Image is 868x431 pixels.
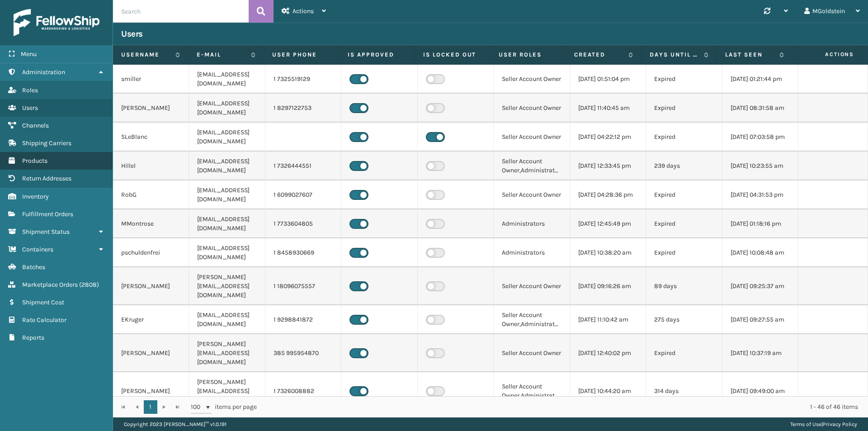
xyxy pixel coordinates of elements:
td: 89 days [646,267,722,305]
span: Reports [22,334,44,341]
td: 1 18096075557 [265,267,341,305]
td: [DATE] 08:31:58 am [722,94,798,123]
span: Shipment Cost [22,298,64,306]
td: Seller Account Owner [494,94,570,123]
span: Shipping Carriers [22,139,71,147]
label: User Roles [499,51,557,59]
td: Expired [646,65,722,94]
span: Containers [22,246,53,253]
td: [PERSON_NAME] [113,267,189,305]
td: [DATE] 12:45:49 pm [570,209,646,238]
td: Seller Account Owner [494,65,570,94]
td: 1 7325519129 [265,65,341,94]
td: [DATE] 12:40:02 pm [570,334,646,372]
span: Return Addresses [22,175,71,182]
img: logo [14,9,99,36]
label: Days until password expires [650,51,699,59]
td: [DATE] 07:03:58 pm [722,123,798,152]
td: [DATE] 11:40:45 am [570,94,646,123]
td: [EMAIL_ADDRESS][DOMAIN_NAME] [189,152,265,180]
td: Expired [646,94,722,123]
td: [DATE] 09:49:00 am [722,372,798,410]
td: [DATE] 01:51:04 pm [570,65,646,94]
td: [DATE] 04:22:12 pm [570,123,646,152]
td: [DATE] 10:23:55 am [722,152,798,180]
label: Is Approved [348,51,406,59]
td: Seller Account Owner [494,267,570,305]
a: Terms of Use [790,421,821,427]
h3: Users [121,28,143,39]
a: Privacy Policy [823,421,857,427]
label: User phone [272,51,331,59]
td: [DATE] 12:33:45 pm [570,152,646,180]
td: [DATE] 04:31:53 pm [722,180,798,209]
td: [EMAIL_ADDRESS][DOMAIN_NAME] [189,305,265,334]
span: Roles [22,86,38,94]
td: [EMAIL_ADDRESS][DOMAIN_NAME] [189,238,265,267]
span: Menu [21,50,37,58]
td: [DATE] 10:44:20 am [570,372,646,410]
td: Administrators [494,238,570,267]
span: Administration [22,68,65,76]
label: Username [121,51,171,59]
td: [EMAIL_ADDRESS][DOMAIN_NAME] [189,65,265,94]
td: Expired [646,209,722,238]
td: RobG [113,180,189,209]
td: smiller [113,65,189,94]
div: 1 - 46 of 46 items [269,403,858,412]
td: [EMAIL_ADDRESS][DOMAIN_NAME] [189,209,265,238]
td: [DATE] 09:25:37 am [722,267,798,305]
td: Seller Account Owner [494,123,570,152]
span: Users [22,104,38,112]
td: 1 8297122753 [265,94,341,123]
td: 239 days [646,152,722,180]
td: [DATE] 10:37:19 am [722,334,798,372]
span: Actions [292,7,314,15]
label: Last Seen [725,51,775,59]
td: Seller Account Owner,Administrators [494,305,570,334]
span: Shipment Status [22,228,70,236]
span: Marketplace Orders [22,281,78,289]
label: Created [574,51,624,59]
td: SLeBlanc [113,123,189,152]
td: 1 6099027607 [265,180,341,209]
td: [PERSON_NAME][EMAIL_ADDRESS][DOMAIN_NAME] [189,267,265,305]
td: [DATE] 09:16:26 am [570,267,646,305]
td: 1 7326444551 [265,152,341,180]
td: 1 9298841872 [265,305,341,334]
td: [DATE] 04:28:36 pm [570,180,646,209]
span: Batches [22,263,45,271]
td: [EMAIL_ADDRESS][DOMAIN_NAME] [189,180,265,209]
td: 1 7733604805 [265,209,341,238]
td: 275 days [646,305,722,334]
td: Expired [646,123,722,152]
span: 100 [191,403,204,412]
p: Copyright 2023 [PERSON_NAME]™ v 1.0.191 [124,417,226,431]
td: pschuldenfrei [113,238,189,267]
td: [PERSON_NAME][EMAIL_ADDRESS][DOMAIN_NAME] [189,334,265,372]
td: [EMAIL_ADDRESS][DOMAIN_NAME] [189,94,265,123]
td: Expired [646,238,722,267]
label: Is Locked Out [423,51,482,59]
span: ( 2808 ) [79,281,99,289]
td: Seller Account Owner,Administrators [494,152,570,180]
td: 385 995954870 [265,334,341,372]
td: Seller Account Owner,Administrators [494,372,570,410]
span: Fulfillment Orders [22,210,73,218]
td: MMontrose [113,209,189,238]
td: [DATE] 10:08:48 am [722,238,798,267]
span: Products [22,157,47,165]
span: Actions [795,47,859,62]
td: Expired [646,180,722,209]
td: [PERSON_NAME] [113,94,189,123]
td: Expired [646,334,722,372]
td: [PERSON_NAME] [113,334,189,372]
label: E-mail [197,51,246,59]
td: [DATE] 01:18:16 pm [722,209,798,238]
td: EKruger [113,305,189,334]
td: 314 days [646,372,722,410]
span: items per page [191,400,257,414]
td: [EMAIL_ADDRESS][DOMAIN_NAME] [189,123,265,152]
span: Channels [22,122,49,129]
td: [PERSON_NAME] [113,372,189,410]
